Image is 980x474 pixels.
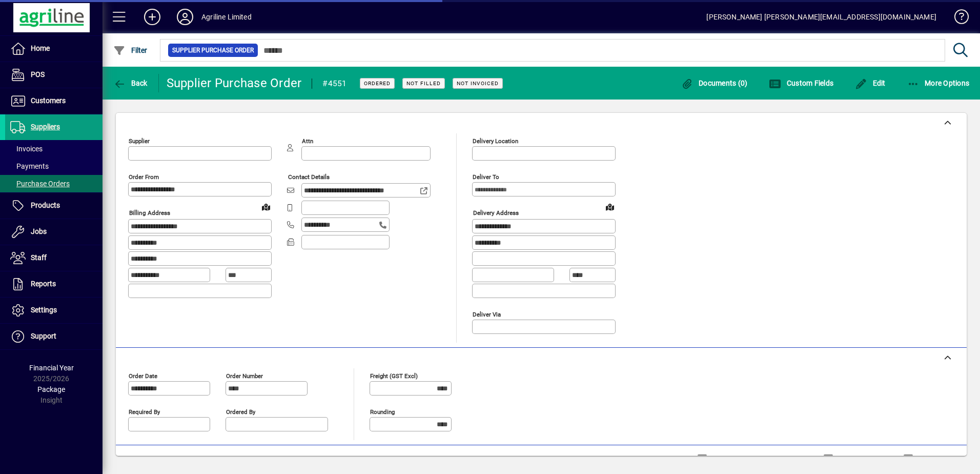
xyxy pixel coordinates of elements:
a: Jobs [5,219,103,245]
a: Settings [5,298,103,323]
span: Package [37,385,65,393]
button: Edit [852,74,888,92]
span: Supplier Purchase Order [172,45,254,55]
span: Home [31,44,50,52]
div: [PERSON_NAME] [PERSON_NAME][EMAIL_ADDRESS][DOMAIN_NAME] [706,9,936,25]
span: Not Invoiced [457,80,499,87]
span: Support [31,332,56,340]
button: Back [111,74,150,92]
span: Custom Fields [769,79,833,87]
span: Invoices [10,145,43,153]
label: Compact View [835,454,885,464]
app-page-header-button: Back [103,74,159,92]
a: Reports [5,271,103,297]
button: Documents (0) [679,74,750,92]
a: POS [5,62,103,88]
div: Agriline Limited [201,9,252,25]
a: Purchase Orders [5,175,103,192]
a: Payments [5,157,103,175]
mat-label: Freight (GST excl) [370,372,418,379]
mat-label: Order date [129,372,157,379]
mat-label: Delivery Location [473,137,518,145]
span: Reports [31,280,56,288]
mat-label: Attn [302,137,313,145]
button: Filter [111,41,150,60]
span: Customers [31,96,66,105]
span: Financial Year [29,364,74,372]
span: Purchase Orders [10,180,70,188]
mat-label: Deliver via [473,310,501,318]
span: Products [31,201,60,209]
div: #4551 [322,75,346,92]
span: Payments [10,162,49,170]
label: Show Jobs [915,454,954,464]
span: Documents (0) [681,79,748,87]
span: Filter [113,46,148,54]
mat-label: Order from [129,173,159,181]
mat-label: Deliver To [473,173,499,181]
a: Invoices [5,140,103,157]
span: More Options [907,79,970,87]
mat-label: Rounding [370,408,395,415]
span: Back [113,79,148,87]
span: Ordered [364,80,391,87]
div: Supplier Purchase Order [167,75,302,91]
mat-label: Supplier [129,137,150,145]
span: POS [31,70,45,78]
span: Edit [855,79,886,87]
button: Custom Fields [766,74,836,92]
mat-label: Ordered by [226,408,255,415]
mat-label: Order number [226,372,263,379]
a: Staff [5,245,103,271]
a: Home [5,36,103,62]
span: Settings [31,306,57,314]
label: Show Line Volumes/Weights [709,454,805,464]
button: Add [136,8,169,26]
a: Knowledge Base [947,2,967,35]
a: Products [5,193,103,219]
span: Not Filled [406,80,441,87]
a: View on map [258,199,274,215]
button: More Options [905,74,972,92]
span: Suppliers [31,123,60,131]
mat-label: Required by [129,408,160,415]
span: Jobs [31,227,47,235]
a: Support [5,324,103,349]
a: View on map [602,199,618,215]
button: Profile [169,8,201,26]
span: Staff [31,253,47,262]
a: Customers [5,88,103,114]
